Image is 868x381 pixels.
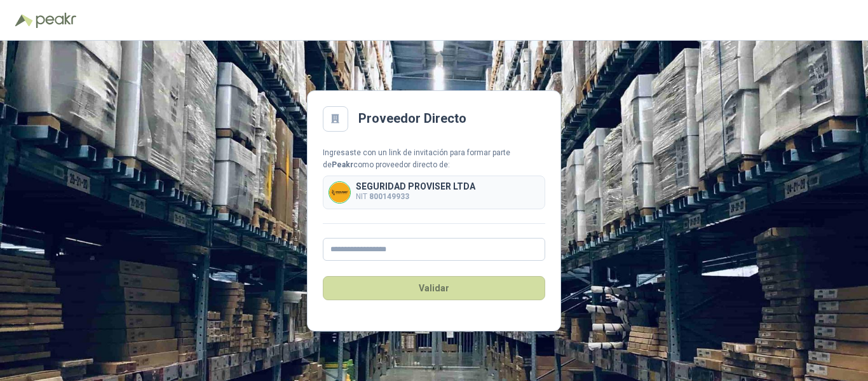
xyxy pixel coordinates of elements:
[358,109,466,128] h2: Proveedor Directo
[329,182,350,203] img: Company Logo
[36,13,76,28] img: Peakr
[323,276,545,300] button: Validar
[15,14,33,27] img: Logo
[356,191,475,203] p: NIT
[369,192,409,201] b: 800149933
[332,160,353,169] b: Peakr
[323,147,545,171] div: Ingresaste con un link de invitación para formar parte de como proveedor directo de:
[356,182,475,191] p: SEGURIDAD PROVISER LTDA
